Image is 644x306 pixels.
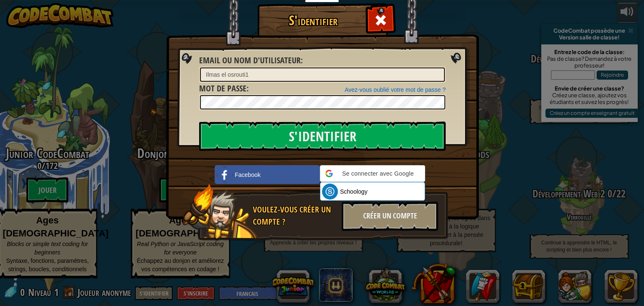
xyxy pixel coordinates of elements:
div: Voulez-vous créer un compte ? [253,204,337,228]
span: Se connecter avec Google [336,169,420,178]
div: Se connecter avec Google [320,165,425,182]
h1: S'identifier [260,13,366,28]
label: : [199,54,303,67]
img: facebook_small.png [217,167,233,183]
span: Mot de passe [199,83,247,94]
span: Email ou nom d'utilisateur [199,54,301,66]
span: Facebook [235,171,260,179]
span: Schoology [340,187,367,196]
div: Créer un compte [342,202,438,231]
img: schoology.png [322,184,338,200]
label: : [199,83,249,95]
input: S'identifier [199,122,446,151]
a: Avez-vous oublié votre mot de passe ? [345,86,446,93]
